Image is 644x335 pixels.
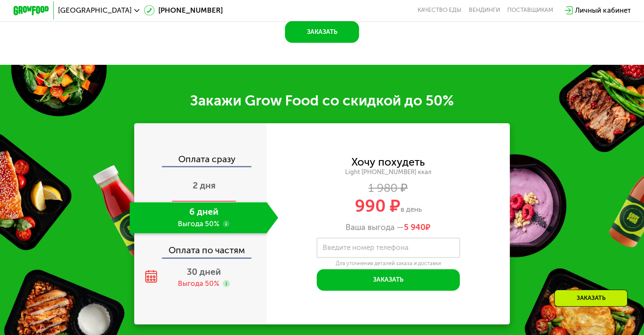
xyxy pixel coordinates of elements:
div: Оплата сразу [135,155,267,166]
div: 1 980 ₽ [267,183,510,193]
div: Light [PHONE_NUMBER] ккал [267,168,510,176]
div: Заказать [554,290,627,307]
span: 2 дня [193,180,216,191]
span: 990 ₽ [355,196,401,216]
div: Хочу похудеть [351,157,425,167]
div: Личный кабинет [575,5,630,16]
span: в день [401,205,422,213]
span: ₽ [404,222,431,232]
div: Выгода 50% [178,279,219,288]
span: [GEOGRAPHIC_DATA] [58,7,132,14]
div: Ваша выгода — [267,222,510,232]
span: 30 дней [187,266,221,277]
a: [PHONE_NUMBER] [144,5,223,16]
div: Для уточнения деталей заказа и доставки [317,260,460,267]
button: Заказать [285,21,359,43]
label: Введите номер телефона [323,245,409,250]
button: Заказать [317,269,460,291]
a: Качество еды [417,7,462,14]
span: 5 940 [404,222,426,232]
div: Оплата по частям [135,237,267,257]
a: Вендинги [469,7,500,14]
div: поставщикам [507,7,553,14]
